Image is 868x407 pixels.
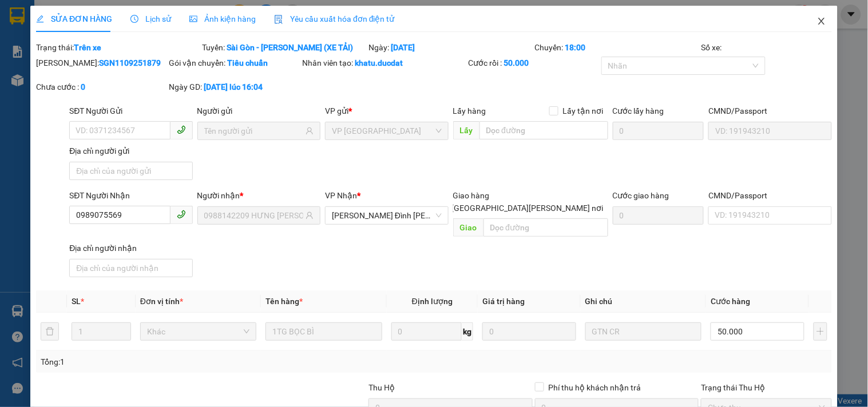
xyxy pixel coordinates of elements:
span: [GEOGRAPHIC_DATA][PERSON_NAME] nơi [447,202,608,214]
input: Dọc đường [483,218,608,237]
img: icon [274,15,283,24]
div: Tổng: 1 [41,356,336,368]
div: Ngày GD: [169,81,300,93]
b: Sài Gòn - [PERSON_NAME] (XE TẢI) [227,43,354,52]
input: Địa chỉ của người gửi [69,162,192,180]
div: Địa chỉ người gửi [69,145,192,157]
div: Cước rồi : [469,57,599,69]
button: Close [806,6,838,38]
b: 18:00 [565,43,586,52]
span: picture [189,15,197,23]
button: delete [41,322,59,341]
b: khatu.ducdat [355,58,403,67]
th: Ghi chú [581,290,706,313]
div: Gói vận chuyển: [169,57,300,69]
span: SỬA ĐƠN HÀNG [36,14,112,23]
input: Tên người gửi [204,125,303,137]
span: edit [36,15,44,23]
input: VD: Bàn, Ghế [265,322,382,341]
div: Trạng thái: [35,41,201,54]
span: Lịch sử [130,14,171,23]
div: Nhân viên tạo: [302,57,466,69]
div: Chưa cước : [36,81,167,93]
span: Định lượng [412,297,453,306]
input: Tên người nhận [204,209,303,222]
span: Lấy [453,121,479,139]
span: kg [462,322,473,341]
span: VP Nhận [325,191,357,200]
b: Trên xe [74,43,101,52]
div: CMND/Passport [708,105,831,117]
label: Cước lấy hàng [613,106,664,115]
span: SL [72,297,81,306]
span: Giao [453,218,483,237]
span: VP Sài Gòn [332,122,441,139]
b: SGN1109251879 [99,58,161,67]
input: Cước giao hàng [613,206,704,225]
div: Tuyến: [201,41,368,54]
input: 0 [482,322,576,341]
span: Ảnh kiện hàng [189,14,256,23]
b: Tiêu chuẩn [228,58,268,67]
div: Địa chỉ người nhận [69,242,192,254]
span: user [306,127,314,135]
button: plus [814,322,827,341]
span: Thu Hộ [368,383,395,392]
span: clock-circle [130,15,138,23]
span: Lấy hàng [453,106,486,115]
b: 0 [81,82,85,91]
input: Dọc đường [479,121,608,139]
b: 50.000 [504,58,529,67]
div: VP gửi [325,105,448,117]
input: VD: 191943210 [708,122,831,140]
div: Người gửi [197,105,320,117]
span: Phan Đình Phùng [332,207,441,224]
div: Trạng thái Thu Hộ [701,381,831,394]
input: Ghi Chú [585,322,701,341]
span: Cước hàng [711,297,750,306]
div: CMND/Passport [708,189,831,202]
span: Tên hàng [265,297,303,306]
input: Địa chỉ của người nhận [69,259,192,277]
span: Giao hàng [453,191,490,200]
span: Khác [147,323,249,340]
label: Cước giao hàng [613,191,669,200]
div: [PERSON_NAME]: [36,57,167,69]
span: Đơn vị tính [140,297,183,306]
span: phone [177,125,186,134]
span: Giá trị hàng [482,297,525,306]
span: Yêu cầu xuất hóa đơn điện tử [274,14,395,23]
span: phone [177,210,186,219]
span: Lấy tận nơi [558,105,608,117]
span: close [817,17,826,26]
div: Ngày: [367,41,534,54]
div: SĐT Người Nhận [69,189,192,202]
input: Cước lấy hàng [613,122,704,140]
div: SĐT Người Gửi [69,105,192,117]
div: Chuyến: [534,41,700,54]
span: Phí thu hộ khách nhận trả [544,381,646,394]
b: [DATE] lúc 16:04 [204,82,263,91]
div: Số xe: [700,41,833,54]
span: user [306,212,314,220]
b: [DATE] [391,43,415,52]
div: Người nhận [197,189,320,202]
